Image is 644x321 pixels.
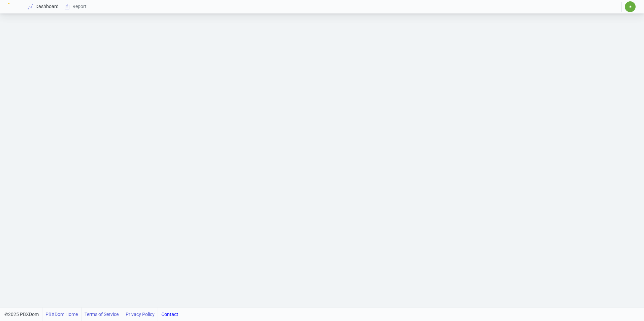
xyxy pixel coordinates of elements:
a: Report [62,0,90,13]
a: PBXDom Home [45,308,78,321]
button: ✷ [624,1,636,12]
a: Dashboard [25,0,62,13]
a: Terms of Service [85,308,119,321]
span: ✷ [629,5,632,9]
a: Privacy Policy [126,308,155,321]
div: ©2025 PBXDom [4,308,178,321]
img: Logo [8,3,16,11]
a: Contact [161,308,178,321]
